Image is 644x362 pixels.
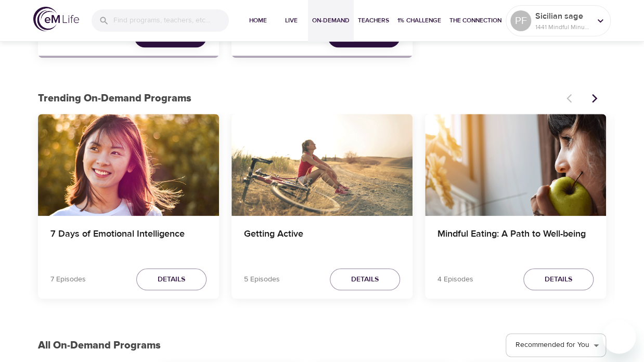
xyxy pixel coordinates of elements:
p: 1441 Mindful Minutes [535,22,590,32]
h4: 7 Days of Emotional Intelligence [50,228,207,253]
h4: Mindful Eating: A Path to Well-being [437,228,594,253]
p: Sicilian sage [535,10,590,22]
p: Trending On-Demand Programs [38,90,560,106]
div: PF [510,10,531,31]
span: The Connection [449,15,501,26]
p: 7 Episodes [50,274,86,285]
button: Getting Active [231,114,413,216]
span: Details [545,273,572,286]
img: logo [33,7,79,31]
span: Details [351,273,379,286]
button: 7 Days of Emotional Intelligence [38,114,219,216]
button: Details [136,268,207,291]
button: Details [330,268,400,291]
span: Live [279,15,304,26]
span: Details [158,273,185,286]
button: Mindful Eating: A Path to Well-being [425,114,606,216]
button: Next items [583,87,606,110]
p: 5 Episodes [244,274,280,285]
input: Find programs, teachers, etc... [113,9,229,32]
h4: Getting Active [244,228,400,253]
span: 1% Challenge [397,15,441,26]
span: Teachers [358,15,389,26]
span: Home [246,15,271,26]
iframe: Button to launch messaging window [602,320,636,354]
p: All On-Demand Programs [38,338,161,353]
p: 4 Episodes [437,274,473,285]
button: Details [523,268,594,291]
span: On-Demand [312,15,350,26]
